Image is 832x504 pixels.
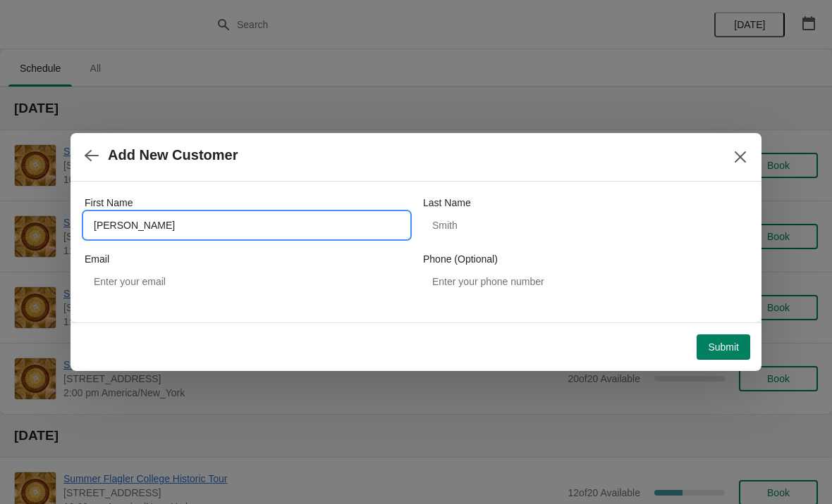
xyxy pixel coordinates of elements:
[85,213,409,238] input: John
[423,196,471,210] label: Last Name
[108,147,238,163] h2: Add New Customer
[728,144,753,170] button: Close
[423,252,498,266] label: Phone (Optional)
[423,269,747,294] input: Enter your phone number
[697,334,750,360] button: Submit
[85,269,409,294] input: Enter your email
[85,196,133,210] label: First Name
[85,252,109,266] label: Email
[708,341,739,353] span: Submit
[423,213,747,238] input: Smith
